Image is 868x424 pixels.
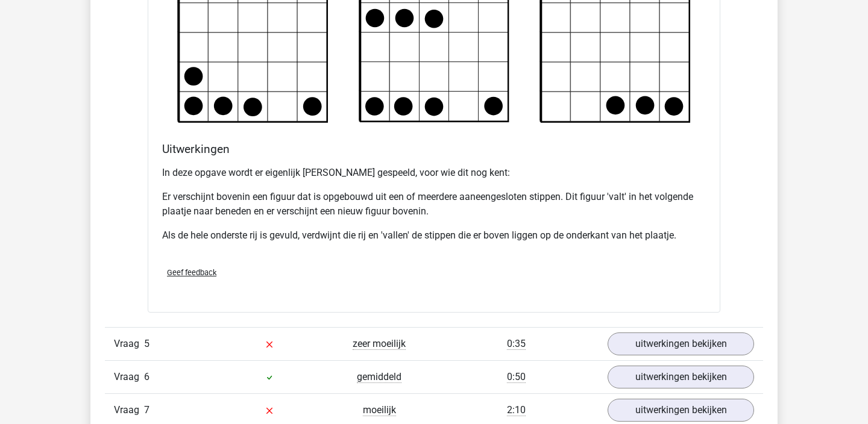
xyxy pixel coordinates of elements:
[144,371,149,382] span: 6
[363,404,396,416] span: moeilijk
[608,366,754,388] a: uitwerkingen bekijken
[162,166,706,180] p: In deze opgave wordt er eigenlijk [PERSON_NAME] gespeeld, voor wie dit nog kent:
[507,338,526,350] span: 0:35
[114,337,144,351] span: Vraag
[608,399,754,422] a: uitwerkingen bekijken
[144,338,149,349] span: 5
[144,404,149,416] span: 7
[353,338,406,350] span: zeer moeilijk
[608,332,754,355] a: uitwerkingen bekijken
[507,404,526,416] span: 2:10
[162,190,706,219] p: Er verschijnt bovenin een figuur dat is opgebouwd uit een of meerdere aaneengesloten stippen. Dit...
[114,403,144,417] span: Vraag
[114,370,144,384] span: Vraag
[167,268,216,277] span: Geef feedback
[162,142,706,156] h4: Uitwerkingen
[507,371,526,383] span: 0:50
[357,371,401,383] span: gemiddeld
[162,228,706,243] p: Als de hele onderste rij is gevuld, verdwijnt die rij en 'vallen' de stippen die er boven liggen ...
